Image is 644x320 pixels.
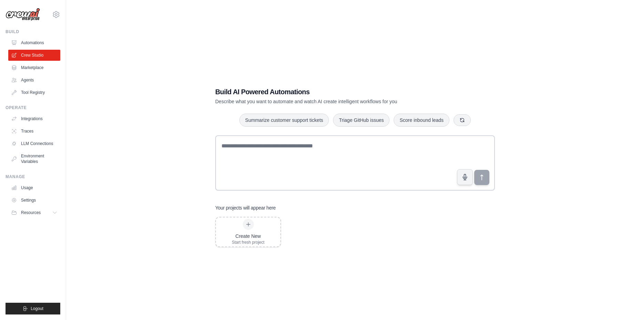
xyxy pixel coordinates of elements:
button: Logout [6,303,60,314]
a: LLM Connections [8,138,60,149]
a: Marketplace [8,62,60,73]
span: Resources [21,210,41,215]
a: Agents [8,75,60,86]
img: Logo [6,8,40,21]
p: Describe what you want to automate and watch AI create intelligent workflows for you [215,98,447,105]
button: Resources [8,207,60,218]
button: Summarize customer support tickets [239,114,329,127]
h1: Build AI Powered Automations [215,87,447,97]
button: Click to speak your automation idea [457,169,473,185]
div: Create New [232,233,264,240]
a: Traces [8,126,60,137]
a: Settings [8,195,60,206]
h3: Your projects will appear here [215,204,276,211]
a: Integrations [8,113,60,124]
a: Crew Studio [8,50,60,61]
button: Triage GitHub issues [333,114,389,127]
div: Operate [6,105,60,110]
div: Start fresh project [232,240,264,245]
a: Automations [8,37,60,48]
a: Environment Variables [8,151,60,167]
div: Manage [6,174,60,180]
button: Get new suggestions [454,114,471,126]
div: Build [6,29,60,35]
button: Score inbound leads [394,114,449,127]
a: Usage [8,182,60,193]
a: Tool Registry [8,87,60,98]
span: Logout [31,306,43,311]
